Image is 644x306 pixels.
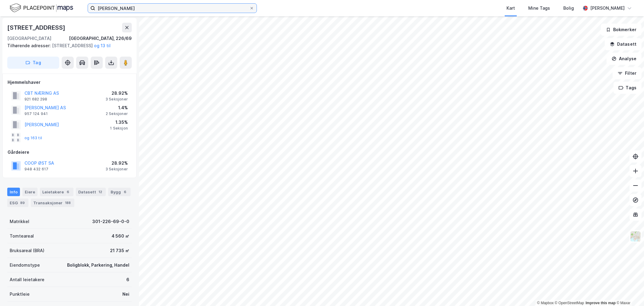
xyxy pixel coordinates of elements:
[106,111,128,116] div: 2 Seksjoner
[506,5,515,12] div: Kart
[69,35,132,42] div: [GEOGRAPHIC_DATA], 226/69
[22,188,37,196] div: Eiere
[24,167,48,172] div: 948 432 617
[7,42,127,49] div: [STREET_ADDRESS]
[537,301,554,305] a: Mapbox
[7,199,28,207] div: ESG
[92,218,129,225] div: 301-226-69-0-0
[614,277,644,306] div: Kontrollprogram for chat
[76,188,106,196] div: Datasett
[563,5,574,12] div: Bolig
[112,232,129,240] div: 4 560 ㎡
[7,35,51,42] div: [GEOGRAPHIC_DATA]
[105,90,128,97] div: 28.92%
[10,276,44,283] div: Antall leietakere
[110,119,128,126] div: 1.35%
[126,276,129,283] div: 6
[105,97,128,102] div: 3 Seksjoner
[122,291,129,298] div: Nei
[613,67,642,79] button: Filter
[108,188,131,196] div: Bygg
[528,5,550,12] div: Mine Tags
[67,262,129,269] div: Boligblokk, Parkering, Handel
[10,247,44,254] div: Bruksareal (BRA)
[110,126,128,131] div: 1 Seksjon
[105,167,128,172] div: 3 Seksjoner
[7,188,20,196] div: Info
[555,301,584,305] a: OpenStreetMap
[105,160,128,167] div: 28.92%
[7,23,66,32] div: [STREET_ADDRESS]
[106,104,128,111] div: 1.4%
[40,188,73,196] div: Leietakere
[10,291,30,298] div: Punktleie
[613,82,642,94] button: Tags
[122,189,128,195] div: 6
[10,3,73,13] img: logo.f888ab2527a4732fd821a326f86c7f29.svg
[65,189,71,195] div: 6
[607,53,642,65] button: Analyse
[31,199,74,207] div: Transaksjoner
[64,200,72,206] div: 188
[601,24,642,36] button: Bokmerker
[24,97,47,102] div: 921 682 298
[605,38,642,50] button: Datasett
[10,262,40,269] div: Eiendomstype
[630,231,641,242] img: Z
[7,43,52,48] span: Tilhørende adresser:
[586,301,616,305] a: Improve this map
[614,277,644,306] iframe: Chat Widget
[8,149,131,156] div: Gårdeiere
[10,232,34,240] div: Tomteareal
[8,79,131,86] div: Hjemmelshaver
[95,4,249,13] input: Søk på adresse, matrikkel, gårdeiere, leietakere eller personer
[7,57,59,69] button: Tag
[24,111,48,116] div: 957 124 941
[110,247,129,254] div: 21 735 ㎡
[19,200,26,206] div: 89
[590,5,625,12] div: [PERSON_NAME]
[10,218,29,225] div: Matrikkel
[97,189,103,195] div: 12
